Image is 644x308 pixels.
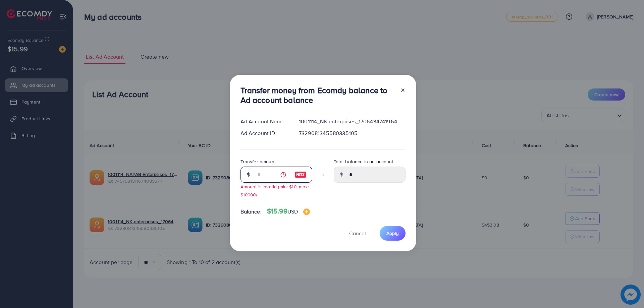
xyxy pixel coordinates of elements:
span: Apply [386,230,399,237]
h4: $15.99 [267,207,310,215]
button: Apply [380,226,406,240]
label: Transfer amount [240,158,276,165]
img: image [294,171,307,179]
button: Cancel [341,226,374,240]
span: Balance: [240,208,262,215]
span: USD [287,208,298,215]
img: image [303,208,310,215]
div: Ad Account Name [235,118,294,125]
div: 7329081345580335105 [293,129,411,137]
label: Total balance in ad account [334,158,393,165]
div: Ad Account ID [235,129,294,137]
div: 1001114_NK enterprises_1706434741964 [293,118,411,125]
h3: Transfer money from Ecomdy balance to Ad account balance [240,85,395,105]
small: Amount is invalid (min: $10, max: $10000) [240,183,309,197]
span: Cancel [349,230,366,237]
